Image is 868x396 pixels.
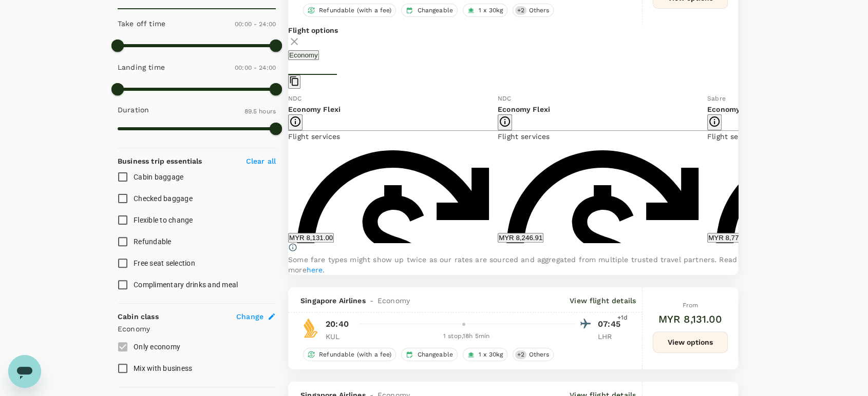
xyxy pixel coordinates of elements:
button: MYR 8,775.00 [707,233,753,243]
span: Changeable [413,6,457,15]
div: +2Others [513,4,554,17]
span: - [366,295,378,306]
div: Changeable [401,348,458,361]
p: 20:40 [326,318,349,330]
span: + 2 [515,350,526,359]
span: 00:00 - 24:00 [235,64,276,71]
span: Economy [378,295,410,306]
span: Cabin baggage [134,173,183,181]
span: Checked baggage [134,194,193,203]
p: Landing time [118,62,165,72]
p: Duration [118,105,149,115]
span: Singapore Airlines [300,295,366,306]
p: 07:45 [598,318,624,330]
span: 1 x 30kg [475,350,507,359]
span: Complimentary drinks and meal [134,281,238,289]
div: +2Others [513,348,554,361]
span: Flight services [288,132,340,141]
span: 00:00 - 24:00 [235,21,276,28]
span: Refundable (with a fee) [315,6,395,15]
span: Mix with business [134,364,192,372]
strong: Cabin class [118,312,159,321]
p: Clear all [246,156,276,166]
p: KUL [326,331,351,342]
p: View flight details [570,295,636,306]
p: Economy [118,324,276,334]
div: 1 x 30kg [463,4,507,17]
p: Some fare types might show up twice as our rates are sourced and aggregated from multiple trusted... [288,254,738,275]
div: Refundable (with a fee) [303,4,396,17]
button: MYR 8,131.00 [288,233,334,243]
span: Refundable [134,237,172,246]
span: 1 x 30kg [475,6,507,15]
span: Flight services [498,132,550,141]
span: Change [236,311,263,322]
div: 1 x 30kg [463,348,507,361]
p: LHR [598,331,624,342]
span: Flight services [707,132,759,141]
p: Take off time [118,18,165,29]
span: +1d [617,313,628,323]
span: Others [524,6,553,15]
strong: Business trip essentials [118,157,202,165]
span: + 2 [515,6,526,15]
button: View options [653,331,728,353]
span: Only economy [134,343,180,351]
span: From [683,302,699,309]
span: NDC [288,95,301,102]
img: SQ [300,318,321,338]
h6: MYR 8,131.00 [658,311,723,327]
a: here [307,266,323,274]
span: Free seat selection [134,259,195,267]
div: Refundable (with a fee) [303,348,396,361]
span: Others [524,350,553,359]
p: Flight options [288,25,738,35]
p: Economy Flexi [498,104,707,114]
iframe: Button to launch messaging window [8,355,41,388]
button: MYR 8,246.91 [498,233,543,243]
span: Changeable [413,350,457,359]
div: 1 stop , 18h 5min [357,331,575,342]
span: Flexible to change [134,216,193,224]
span: NDC [498,95,511,102]
p: Economy Flexi [288,104,498,114]
button: Economy [288,50,319,60]
div: Changeable [401,4,458,17]
span: 89.5 hours [244,108,276,115]
span: Sabre [707,95,726,102]
span: Refundable (with a fee) [315,350,395,359]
